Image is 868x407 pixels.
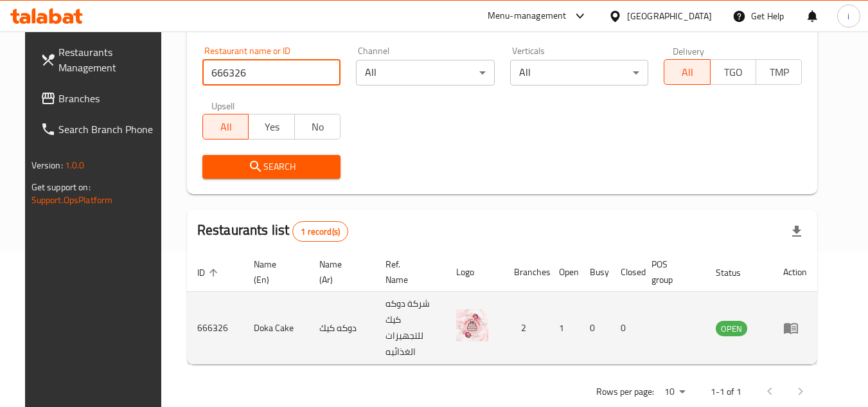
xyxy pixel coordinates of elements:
td: 0 [580,292,610,365]
td: 2 [504,292,549,365]
td: 666326 [187,292,244,365]
a: Restaurants Management [30,37,170,83]
div: Export file [781,216,812,247]
button: TMP [756,59,802,85]
span: Search [213,159,330,175]
th: Action [773,253,817,292]
div: [GEOGRAPHIC_DATA] [627,9,712,23]
div: Menu-management [488,8,567,24]
th: Open [549,253,580,292]
span: 1 record(s) [293,226,348,238]
div: All [356,60,494,86]
div: All [510,60,648,86]
label: Delivery [673,46,705,55]
p: 1-1 of 1 [711,384,741,400]
span: All [669,63,705,82]
span: Status [716,265,757,280]
td: دوكه كيك [309,292,375,365]
span: Yes [254,118,289,136]
span: Name (En) [254,257,294,287]
th: Closed [610,253,641,292]
a: Branches [30,83,170,114]
th: Busy [580,253,610,292]
div: Total records count [292,221,348,242]
button: No [294,114,341,140]
span: POS group [651,257,691,287]
img: Doka Cake [456,309,488,341]
span: No [300,118,335,136]
span: i [847,9,849,23]
span: TMP [761,63,797,82]
span: Search Branch Phone [58,122,160,137]
button: Yes [248,114,294,140]
button: All [664,59,710,85]
td: 1 [549,292,580,365]
span: Get support on: [31,179,91,195]
span: TGO [716,63,751,82]
label: Upsell [211,101,235,110]
h2: Restaurant search [202,15,802,35]
span: Ref. Name [385,257,430,287]
th: Branches [504,253,549,292]
span: Name (Ar) [319,257,359,287]
p: Rows per page: [596,384,654,400]
span: Branches [58,91,160,106]
h2: Restaurants list [197,221,348,242]
span: ID [197,265,222,280]
button: All [202,114,249,140]
span: All [208,118,244,136]
input: Search for restaurant name or ID.. [202,60,341,86]
div: Rows per page: [659,383,690,402]
td: 0 [610,292,641,365]
span: Restaurants Management [58,44,160,75]
span: OPEN [716,321,747,336]
td: Doka Cake [244,292,310,365]
div: OPEN [716,321,747,336]
span: Version: [31,157,63,174]
a: Support.OpsPlatform [31,192,113,208]
td: شركة دوكه كيك للتجهيزات الغذائيه [375,292,446,365]
span: 1.0.0 [65,157,85,174]
a: Search Branch Phone [30,114,170,145]
button: Search [202,155,341,179]
table: enhanced table [187,253,818,365]
th: Logo [446,253,504,292]
button: TGO [710,59,756,85]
